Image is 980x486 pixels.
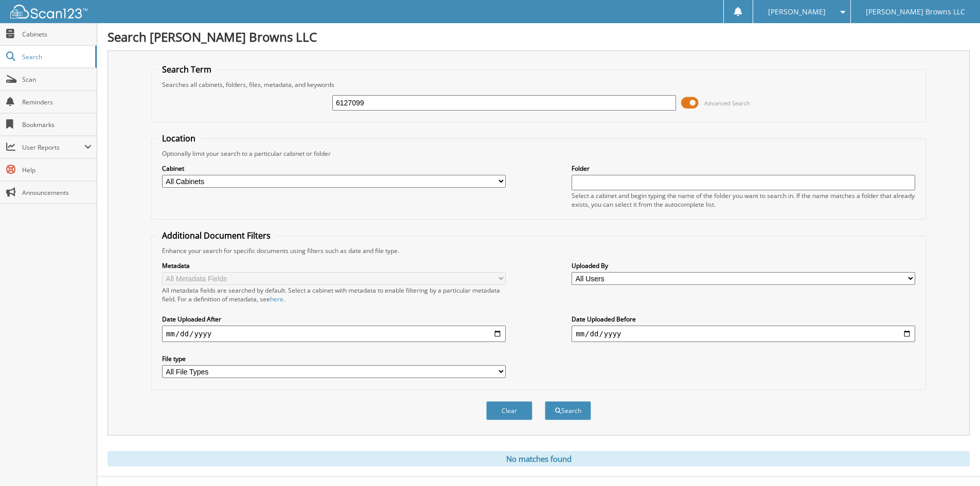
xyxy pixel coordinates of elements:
[22,98,92,106] span: Reminders
[157,64,217,75] legend: Search Term
[572,326,915,342] input: end
[22,188,92,197] span: Announcements
[157,149,920,158] div: Optionally limit your search to a particular cabinet or folder
[108,451,970,466] div: No matches found
[157,230,276,241] legend: Additional Document Filters
[545,401,591,420] button: Search
[157,80,920,89] div: Searches all cabinets, folders, files, metadata, and keywords
[768,9,826,15] span: [PERSON_NAME]
[270,295,283,303] a: here
[572,315,915,323] label: Date Uploaded Before
[22,30,92,39] span: Cabinets
[162,261,506,270] label: Metadata
[22,166,92,174] span: Help
[162,286,506,303] div: All metadata fields are searched by default. Select a cabinet with metadata to enable filtering b...
[162,354,506,363] label: File type
[572,191,915,209] div: Select a cabinet and begin typing the name of the folder you want to search in. If the name match...
[866,9,965,15] span: [PERSON_NAME] Browns LLC
[22,75,92,84] span: Scan
[157,133,201,144] legend: Location
[162,164,506,173] label: Cabinet
[486,401,532,420] button: Clear
[22,143,84,152] span: User Reports
[572,164,915,173] label: Folder
[162,326,506,342] input: start
[22,120,92,129] span: Bookmarks
[704,99,750,107] span: Advanced Search
[162,315,506,323] label: Date Uploaded After
[10,5,87,19] img: scan123-logo-white.svg
[22,52,90,61] span: Search
[157,246,920,255] div: Enhance your search for specific documents using filters such as date and file type.
[572,261,915,270] label: Uploaded By
[108,28,970,45] h1: Search [PERSON_NAME] Browns LLC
